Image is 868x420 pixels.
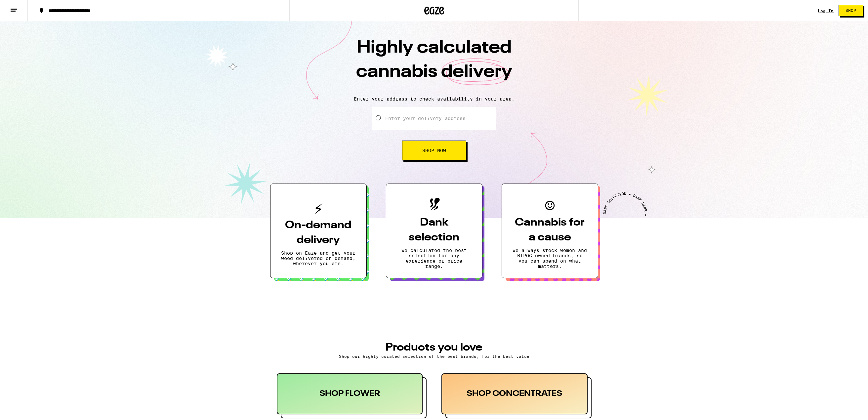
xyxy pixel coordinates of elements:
button: SHOP CONCENTRATES [441,373,592,418]
button: Dank selectionWe calculated the best selection for any experience or price range. [386,184,482,278]
p: Enter your address to check availability in your area. [7,96,861,102]
h3: PRODUCTS YOU LOVE [277,342,592,353]
button: SHOP FLOWER [277,373,427,418]
h1: Highly calculated cannabis delivery [318,36,550,91]
h3: Cannabis for a cause [513,215,587,245]
div: Log In [818,9,834,13]
div: SHOP CONCENTRATES [441,373,588,414]
h3: Dank selection [397,215,472,245]
button: Shop [839,5,863,16]
p: Shop on Eaze and get your weed delivered on demand, wherever you are. [281,250,356,266]
input: Enter your delivery address [372,107,496,130]
div: SHOP FLOWER [277,373,423,414]
h3: On-demand delivery [281,218,356,248]
span: Shop [846,9,856,13]
p: Shop our highly curated selection of the best brands, for the best value [277,354,592,358]
p: We calculated the best selection for any experience or price range. [397,248,472,269]
button: Shop Now [402,141,466,160]
button: On-demand deliveryShop on Eaze and get your weed delivered on demand, wherever you are. [270,184,367,278]
p: We always stock women and BIPOC owned brands, so you can spend on what matters. [513,248,587,269]
span: Shop Now [422,148,446,153]
button: Cannabis for a causeWe always stock women and BIPOC owned brands, so you can spend on what matters. [502,184,598,278]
